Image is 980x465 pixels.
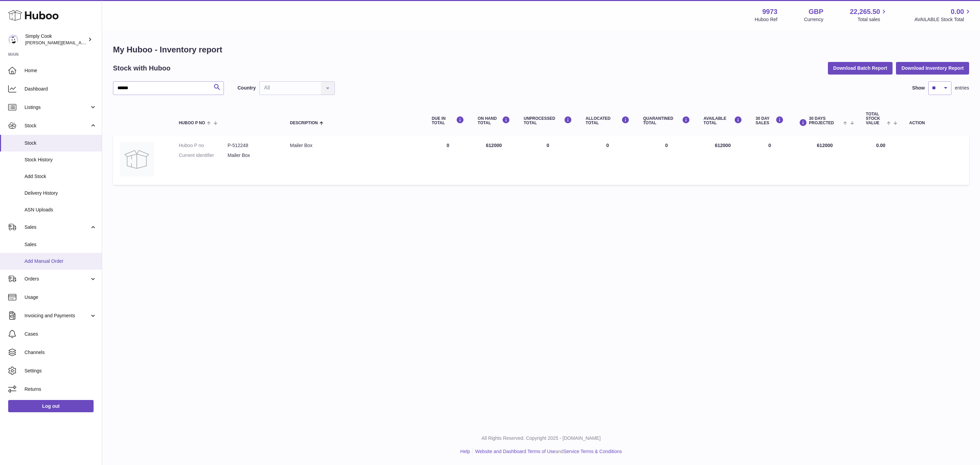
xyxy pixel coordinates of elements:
[857,16,888,23] span: Total sales
[290,142,418,149] div: Mailer Box
[24,349,97,356] span: Channels
[809,116,842,125] span: 30 DAYS PROJECTED
[290,121,318,125] span: Description
[120,142,154,176] img: product image
[238,85,256,91] label: Country
[24,276,89,282] span: Orders
[850,7,888,23] a: 22,265.50 Total sales
[25,33,86,46] div: Simply Cook
[228,152,276,159] dd: Mailer Box
[179,142,227,149] dt: Huboo P no
[563,449,622,454] a: Service Terms & Conditions
[24,368,97,374] span: Settings
[228,142,276,149] dd: P-512248
[24,173,97,180] span: Add Stock
[850,7,880,16] span: 22,265.50
[914,16,972,23] span: AVAILABLE Stock Total
[24,386,97,392] span: Returns
[179,121,205,125] span: Huboo P no
[8,34,18,45] img: emma@simplycook.com
[8,400,94,412] a: Log out
[909,121,962,125] div: Action
[24,294,97,301] span: Usage
[790,135,859,185] td: 612000
[471,135,517,185] td: 612000
[24,123,89,129] span: Stock
[24,140,97,146] span: Stock
[108,435,975,442] p: All Rights Reserved. Copyright 2025 - [DOMAIN_NAME]
[24,331,97,337] span: Cases
[24,157,97,163] span: Stock History
[808,7,823,16] strong: GBP
[756,116,784,125] div: 30 DAY SALES
[755,16,778,23] div: Huboo Ref
[914,7,972,23] a: 0.00 AVAILABLE Stock Total
[425,135,471,185] td: 0
[586,116,630,125] div: ALLOCATED Total
[697,135,749,185] td: 612000
[475,449,555,454] a: Website and Dashboard Terms of Use
[24,224,89,230] span: Sales
[113,64,170,73] h2: Stock with Huboo
[704,116,742,125] div: AVAILABLE Total
[951,7,964,16] span: 0.00
[460,449,470,454] a: Help
[866,112,885,126] span: Total stock value
[24,241,97,248] span: Sales
[24,258,97,264] span: Add Manual Order
[665,143,668,148] span: 0
[24,104,89,111] span: Listings
[876,143,885,148] span: 0.00
[24,207,97,213] span: ASN Uploads
[579,135,636,185] td: 0
[828,62,893,74] button: Download Batch Report
[955,85,969,91] span: entries
[432,116,464,125] div: DUE IN TOTAL
[179,152,227,159] dt: Current identifier
[478,116,510,125] div: ON HAND Total
[24,312,89,319] span: Invoicing and Payments
[762,7,778,16] strong: 9973
[912,85,925,91] label: Show
[113,44,969,55] h1: My Huboo - Inventory report
[473,448,622,455] li: and
[896,62,969,74] button: Download Inventory Report
[24,86,97,92] span: Dashboard
[24,67,97,74] span: Home
[804,16,823,23] div: Currency
[25,40,136,45] span: [PERSON_NAME][EMAIL_ADDRESS][DOMAIN_NAME]
[749,135,791,185] td: 0
[643,116,690,125] div: QUARANTINED Total
[517,135,579,185] td: 0
[524,116,572,125] div: UNPROCESSED Total
[24,190,97,196] span: Delivery History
